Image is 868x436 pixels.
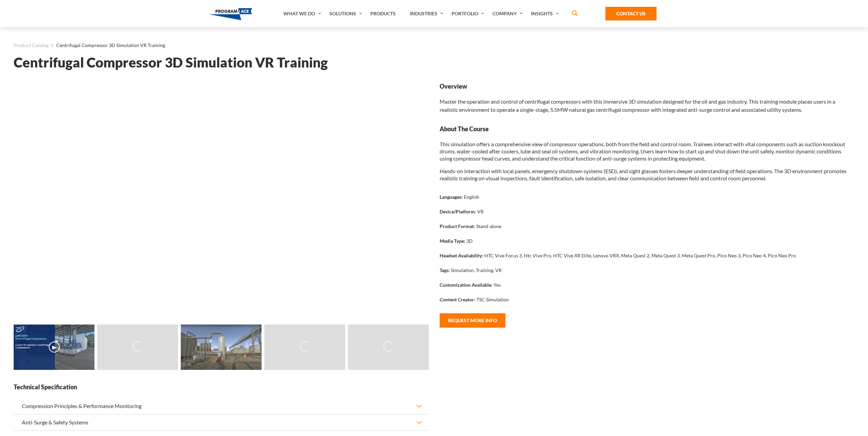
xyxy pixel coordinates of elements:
[440,125,855,133] strong: About The Course
[494,281,501,288] p: Yes
[181,325,262,370] img: Centrifugal Compressor 3D Simulation VR Training - Preview 2
[440,223,475,229] strong: Product Format:
[14,383,429,391] strong: Technical Specification
[440,267,450,273] strong: Tags:
[440,82,855,114] div: Master the operation and control of centrifugal compressors with this immersive 3D simulation des...
[440,238,465,244] strong: Media Type:
[440,253,483,258] strong: Headset Availability:
[14,398,429,414] button: Compression Principles & Performance Monitoring
[48,41,165,50] li: Centrifugal Compressor 3D Simulation VR Training
[440,282,492,288] strong: Customization Available:
[14,82,429,316] iframe: To enrich screen reader interactions, please activate Accessibility in Grammarly extension settings
[451,267,502,274] p: Simulation, Training, VR
[484,252,796,259] p: HTC Vive Focus 3, Htc Vive Pro, HTC Vive XR Elite, Lenovo VRX, Meta Quest 2, Meta Quest 3, Meta Q...
[440,82,855,91] strong: Overview
[49,342,60,352] button: ▶
[14,57,854,69] h1: Centrifugal Compressor 3D Simulation VR Training
[14,41,854,50] nav: breadcrumb
[209,8,252,20] img: Program-Ace
[440,167,855,182] p: Hands-on interaction with local panels, emergency shutdown systems (ESD), and sight glasses foste...
[476,296,509,303] p: TSC Simulation
[440,194,463,200] strong: Languages:
[476,223,501,230] p: Stand-alone
[466,237,473,244] p: 3D
[605,7,657,20] a: Contact Us
[14,41,48,50] a: Product Catalog
[464,193,479,200] p: English
[14,415,429,430] button: Anti-Surge & Safety Systems
[440,140,855,162] p: This simulation offers a comprehensive view of compressor operations, both from the field and con...
[14,325,94,370] img: Centrifugal Compressor 3D Simulation VR Training - Video 0
[440,313,505,328] button: Request More Info
[477,208,484,215] p: VR
[440,297,475,302] strong: Content Creator:
[440,209,476,214] strong: Device/Platform:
